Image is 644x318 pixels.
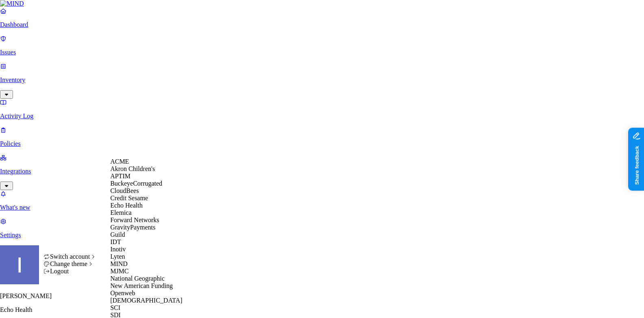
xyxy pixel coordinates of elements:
[110,202,143,209] span: Echo Health
[110,216,159,223] span: Forward Networks
[50,253,90,260] span: Switch account
[110,268,128,275] span: MJMC
[44,268,97,275] div: Logout
[110,260,128,267] span: MIND
[110,180,162,187] span: BuckeyeCorrugated
[110,209,131,216] span: Elemica
[110,165,155,172] span: Akron Children's
[110,224,155,231] span: GravityPayments
[110,304,120,311] span: SCI
[50,260,87,267] span: Change theme
[110,275,165,282] span: National Geographic
[110,290,135,296] span: Openweb
[110,253,125,260] span: Lyten
[110,282,173,289] span: New American Funding
[110,158,129,165] span: ACME
[110,187,139,194] span: CloudBees
[110,238,121,245] span: IDT
[110,173,131,180] span: APTIM
[110,231,125,238] span: Guild
[110,297,182,304] span: [DEMOGRAPHIC_DATA]
[110,195,148,201] span: Credit Sesame
[110,246,126,253] span: Inotiv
